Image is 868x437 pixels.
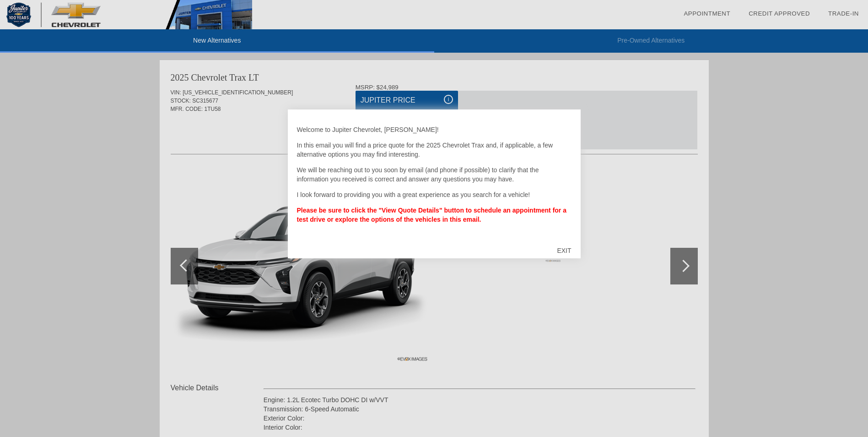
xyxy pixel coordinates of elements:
a: Credit Approved [749,10,810,17]
p: In this email you will find a price quote for the 2025 Chevrolet Trax and, if applicable, a few a... [297,141,571,159]
p: We will be reaching out to you soon by email (and phone if possible) to clarify that the informat... [297,165,571,184]
div: EXIT [548,237,580,264]
p: Welcome to Jupiter Chevrolet, [PERSON_NAME]! [297,125,571,134]
a: Appointment [684,10,730,17]
p: I look forward to providing you with a great experience as you search for a vehicle! [297,190,571,199]
a: Trade-In [828,10,859,17]
strong: Please be sure to click the "View Quote Details" button to schedule an appointment for a test dri... [297,207,566,223]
